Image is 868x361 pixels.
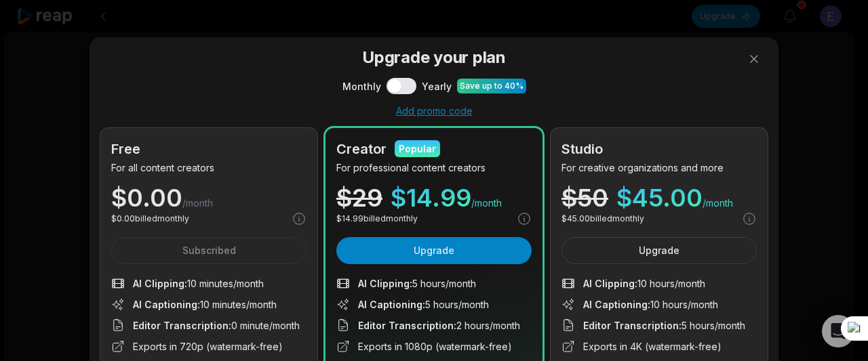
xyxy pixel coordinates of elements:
span: AI Captioning : [133,299,200,310]
span: AI Captioning : [583,299,650,310]
li: Exports in 720p (watermark-free) [111,339,307,354]
div: Open Intercom Messenger [822,315,854,347]
span: $ 14.99 [391,186,471,210]
p: For creative organizations and more [561,161,757,175]
button: Upgrade [561,237,757,264]
span: AI Clipping : [583,278,637,289]
h2: Creator [336,139,387,159]
span: AI Captioning : [358,299,425,310]
span: 5 hours/month [358,297,489,312]
span: AI Clipping : [358,278,412,289]
span: Editor Transcription : [358,320,456,331]
span: Editor Transcription : [583,320,682,331]
span: 10 hours/month [583,276,705,291]
span: 0 minute/month [133,318,300,333]
span: Yearly [422,79,452,93]
p: $ 0.00 billed monthly [111,213,189,225]
li: Exports in 4K (watermark-free) [561,339,757,354]
span: Editor Transcription : [133,320,231,331]
li: Exports in 1080p (watermark-free) [336,339,532,354]
div: Save up to 40% [460,80,524,92]
div: $ 29 [336,186,382,210]
p: $ 14.99 billed monthly [336,213,418,225]
span: 10 minutes/month [133,297,277,312]
p: $ 45.00 billed monthly [561,213,644,225]
p: For all content creators [111,161,307,175]
span: /month [471,196,502,210]
h3: Upgrade your plan [100,45,768,70]
span: /month [703,196,733,210]
div: $ 50 [561,186,608,210]
span: AI Clipping : [133,278,187,289]
div: Add promo code [100,105,768,117]
span: 10 minutes/month [133,276,264,291]
h2: Studio [561,139,603,159]
div: Popular [399,142,436,156]
span: 5 hours/month [358,276,476,291]
button: Upgrade [336,237,532,264]
h2: Free [111,139,140,159]
span: $ 45.00 [616,186,703,210]
p: For professional content creators [336,161,532,175]
span: $ 0.00 [111,186,182,210]
span: Monthly [342,79,381,93]
span: 2 hours/month [358,318,520,333]
span: /month [182,196,213,210]
span: 5 hours/month [583,318,745,333]
span: 10 hours/month [583,297,718,312]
